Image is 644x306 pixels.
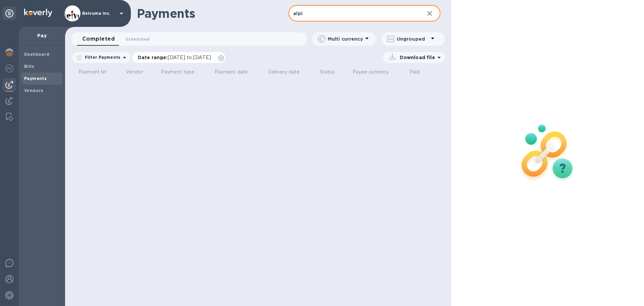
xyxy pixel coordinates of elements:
[397,54,435,61] p: Download file
[24,64,34,69] b: Bills
[24,76,47,81] b: Payments
[24,32,60,39] p: Pay
[353,69,389,76] p: Payee currency
[82,11,116,16] p: Beivuma Inc.
[215,69,257,76] span: Payment date
[132,52,225,63] div: Date range:[DATE] to [DATE]
[161,69,203,76] span: Payment type
[168,55,211,60] span: [DATE] to [DATE]
[138,54,214,61] p: Date range :
[161,69,195,76] p: Payment type
[320,69,335,76] p: Status
[215,69,248,76] p: Payment date
[126,69,152,76] span: Vendor
[268,69,308,76] span: Delivery date
[3,7,16,20] div: Unpin categories
[125,36,150,43] span: Scheduled
[78,69,106,76] p: Payment №
[353,69,398,76] span: Payee currency
[82,34,115,44] span: Completed
[24,88,44,93] b: Vendors
[328,36,363,42] p: Multi currency
[320,69,343,76] span: Status
[24,9,52,17] img: Logo
[78,69,115,76] span: Payment №
[410,69,420,76] p: Paid
[5,64,13,73] img: Foreign exchange
[137,6,288,20] h1: Payments
[268,69,300,76] p: Delivery date
[126,69,143,76] p: Vendor
[82,54,120,60] p: Filter Payments
[410,69,429,76] span: Paid
[24,52,50,57] b: Dashboard
[397,36,429,42] p: Ungrouped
